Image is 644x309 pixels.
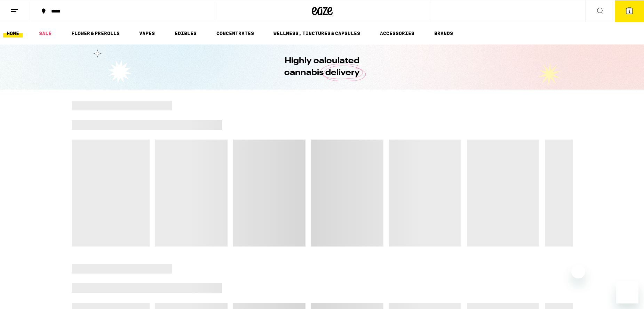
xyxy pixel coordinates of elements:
[376,29,418,37] a: ACCESSORIES
[136,29,158,37] a: VAPES
[270,29,364,37] a: WELLNESS, TINCTURES & CAPSULES
[171,29,200,37] a: EDIBLES
[571,265,585,278] iframe: Close message
[615,0,644,22] button: 1
[68,29,123,37] a: FLOWER & PREROLLS
[3,29,23,37] a: HOME
[628,9,630,14] span: 1
[213,29,257,37] a: CONCENTRATES
[35,29,55,37] a: SALE
[431,29,456,37] a: BRANDS
[616,281,638,303] iframe: Button to launch messaging window
[265,55,380,79] h1: Highly calculated cannabis delivery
